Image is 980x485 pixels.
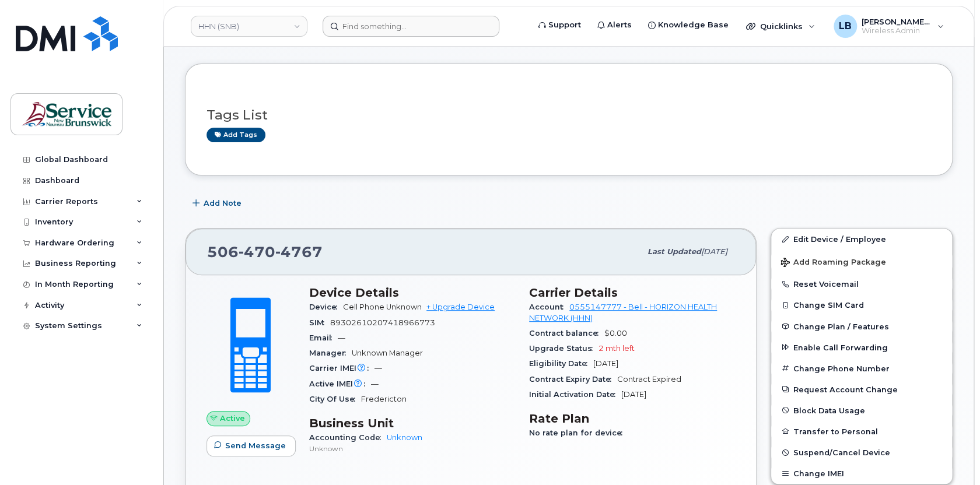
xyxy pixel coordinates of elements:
span: Alerts [607,19,632,31]
span: Quicklinks [760,22,803,31]
h3: Carrier Details [529,286,735,300]
span: [DATE] [593,359,618,368]
span: 506 [207,243,323,261]
span: LB [839,19,852,33]
span: Add Note [204,198,242,209]
span: Enable Call Forwarding [793,343,888,352]
a: Alerts [589,13,640,37]
span: [PERSON_NAME] (SNB) [862,17,932,26]
div: Quicklinks [738,15,823,38]
span: 470 [239,243,275,261]
span: Manager [309,349,352,357]
h3: Rate Plan [529,412,735,426]
h3: Business Unit [309,416,515,430]
button: Request Account Change [771,379,952,400]
span: Suspend/Cancel Device [793,448,890,457]
h3: Tags List [206,108,931,122]
a: Add tags [206,128,265,142]
button: Send Message [206,435,296,456]
span: SIM [309,318,330,327]
a: 0555147777 - Bell - HORIZON HEALTH NETWORK (HHN) [529,303,717,322]
button: Reset Voicemail [771,273,952,294]
h3: Device Details [309,286,515,300]
span: Unknown Manager [352,349,423,357]
span: Email [309,333,338,342]
a: Edit Device / Employee [771,229,952,249]
span: Change Plan / Features [793,322,889,331]
span: 2 mth left [598,344,635,353]
span: Support [548,19,581,31]
span: Account [529,303,569,311]
div: LeBlanc, Ben (SNB) [825,15,952,38]
a: Knowledge Base [640,13,737,37]
button: Change SIM Card [771,294,952,315]
button: Change IMEI [771,463,952,484]
span: Cell Phone Unknown [343,303,422,311]
span: Fredericton [361,395,407,403]
span: Add Roaming Package [780,258,886,269]
button: Block Data Usage [771,400,952,421]
span: 89302610207418966773 [330,318,435,327]
span: Initial Activation Date [529,390,621,399]
span: — [374,364,382,372]
span: City Of Use [309,395,361,403]
span: Contract Expired [617,375,681,384]
p: Unknown [309,444,515,454]
span: — [338,333,345,342]
a: Unknown [387,433,422,442]
button: Suspend/Cancel Device [771,442,952,463]
button: Transfer to Personal [771,421,952,442]
button: Add Note [185,193,251,214]
span: 4767 [275,243,323,261]
span: [DATE] [621,390,646,399]
span: Active IMEI [309,379,371,388]
span: $0.00 [604,329,627,338]
a: Support [530,13,589,37]
span: Active [220,413,245,424]
span: Upgrade Status [529,344,598,353]
span: Knowledge Base [658,19,729,31]
a: HHN (SNB) [191,16,307,37]
button: Change Plan / Features [771,316,952,337]
span: [DATE] [701,247,727,256]
span: Accounting Code [309,433,387,442]
span: Device [309,303,343,311]
span: — [371,379,379,388]
span: Wireless Admin [862,26,932,36]
span: Send Message [225,440,286,451]
span: Eligibility Date [529,359,593,368]
button: Enable Call Forwarding [771,337,952,358]
span: No rate plan for device [529,428,628,437]
span: Carrier IMEI [309,364,374,372]
a: + Upgrade Device [426,303,495,311]
input: Find something... [323,16,499,37]
button: Change Phone Number [771,358,952,379]
span: Contract Expiry Date [529,375,617,384]
button: Add Roaming Package [771,249,952,273]
span: Contract balance [529,329,604,338]
span: Last updated [647,247,701,256]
